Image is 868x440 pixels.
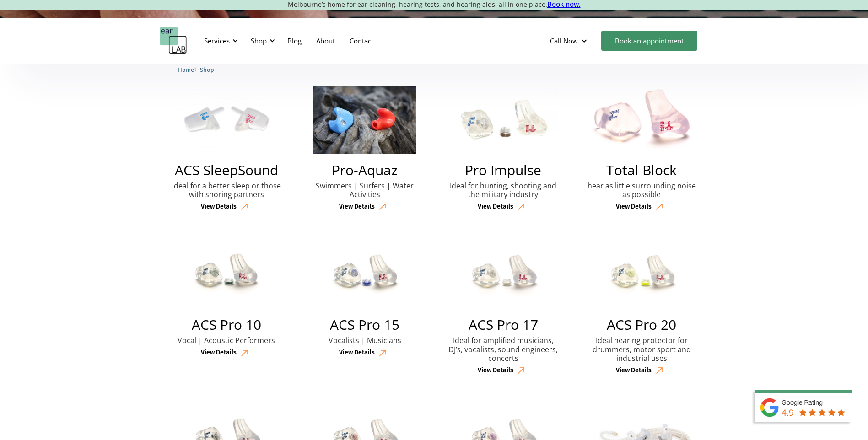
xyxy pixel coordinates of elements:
a: ACS Pro 15ACS Pro 15Vocalists | MusiciansView Details [298,238,432,360]
a: ACS Pro 17ACS Pro 17Ideal for amplified musicians, DJ’s, vocalists, sound engineers, concertsView... [437,238,571,378]
h2: Total Block [606,163,677,177]
a: Book an appointment [601,31,697,51]
a: Blog [280,27,309,54]
a: Contact [342,27,381,54]
div: View Details [616,367,652,375]
h2: ACS Pro 20 [607,318,676,332]
p: Ideal for amplified musicians, DJ’s, vocalists, sound engineers, concerts [446,336,561,363]
img: ACS Pro 10 [177,240,276,309]
div: Services [204,36,230,45]
p: hear as little surrounding noise as possible [584,182,700,199]
div: View Details [201,203,237,211]
a: ACS Pro 20ACS Pro 20Ideal hearing protector for drummers, motor sport and industrial usesView Det... [575,238,709,378]
h2: ACS SleepSound [175,163,278,177]
div: View Details [339,203,375,211]
a: Shop [200,65,214,74]
h2: ACS Pro 15 [330,318,399,332]
h2: ACS Pro 10 [192,318,261,332]
a: About [309,27,342,54]
div: View Details [478,203,513,211]
div: View Details [616,203,652,211]
a: ACS Pro 10ACS Pro 10Vocal | Acoustic PerformersView Details [160,238,294,360]
a: ACS SleepSoundACS SleepSoundIdeal for a better sleep or those with snoring partnersView Details [160,83,294,215]
img: ACS Pro 17 [453,240,553,309]
a: Total BlockTotal Blockhear as little surrounding noise as possibleView Details [575,83,709,215]
div: View Details [201,349,237,357]
div: Shop [245,27,278,54]
span: Home [178,66,194,73]
p: Ideal for a better sleep or those with snoring partners [169,182,285,199]
li: 〉 [178,65,200,75]
h2: Pro Impulse [465,163,541,177]
p: Swimmers | Surfers | Water Activities [307,182,423,199]
span: Shop [200,66,214,73]
div: Call Now [543,27,597,54]
img: Total Block [590,86,694,154]
p: Vocalists | Musicians [307,336,423,345]
div: Call Now [550,36,578,45]
div: View Details [478,367,513,375]
h2: ACS Pro 17 [469,318,538,332]
div: Shop [251,36,267,45]
div: Services [199,27,241,54]
a: Home [178,65,194,74]
h2: Pro-Aquaz [332,163,398,177]
a: Pro-AquazPro-AquazSwimmers | Surfers | Water ActivitiesView Details [298,83,432,215]
img: ACS Pro 20 [592,240,691,309]
img: Pro Impulse [448,86,558,154]
img: ACS Pro 15 [315,240,415,309]
a: Pro ImpulsePro ImpulseIdeal for hunting, shooting and the military industryView Details [437,83,571,215]
div: View Details [339,349,375,357]
img: Pro-Aquaz [313,86,416,154]
a: home [160,27,187,54]
p: Ideal hearing protector for drummers, motor sport and industrial uses [584,336,700,363]
p: Vocal | Acoustic Performers [169,336,285,345]
img: ACS SleepSound [177,86,276,154]
p: Ideal for hunting, shooting and the military industry [446,182,561,199]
